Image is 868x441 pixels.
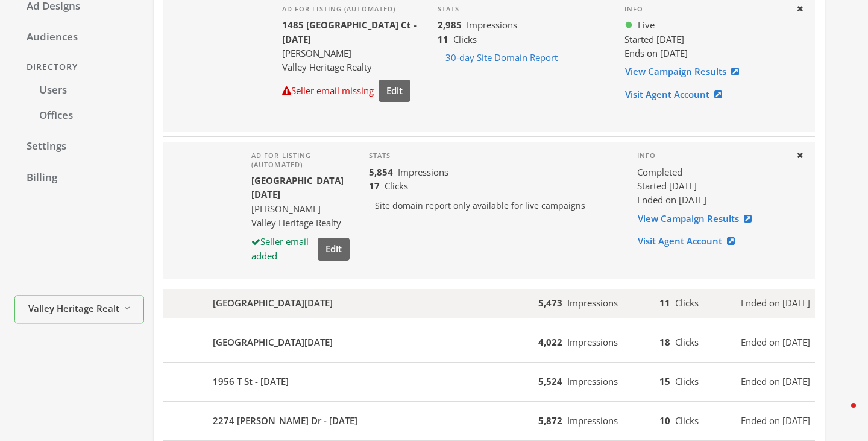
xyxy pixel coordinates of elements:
[637,165,682,179] span: completed
[282,19,417,45] b: 1485 [GEOGRAPHIC_DATA] Ct - [DATE]
[27,78,144,103] a: Users
[163,289,815,318] button: [GEOGRAPHIC_DATA][DATE]5,473Impressions11ClicksEnded on [DATE]
[369,151,618,160] h4: Stats
[638,18,655,32] span: Live
[251,216,350,230] div: Valley Heritage Realty
[282,46,418,60] div: [PERSON_NAME]
[453,33,477,45] span: Clicks
[282,5,418,13] h4: Ad for listing (automated)
[27,103,144,128] a: Offices
[675,414,699,427] span: Clicks
[213,375,289,389] b: 1956 T St - [DATE]
[538,375,562,387] b: 5,524
[659,375,670,387] b: 15
[438,5,605,13] h4: Stats
[251,174,344,200] b: [GEOGRAPHIC_DATA][DATE]
[741,335,810,349] span: Ended on [DATE]
[637,151,786,160] h4: Info
[14,296,144,324] button: Valley Heritage Realty
[213,414,357,428] b: 2274 [PERSON_NAME] Dr - [DATE]
[624,33,787,46] div: Started [DATE]
[741,375,810,389] span: Ended on [DATE]
[385,180,408,192] span: Clicks
[282,60,418,74] div: Valley Heritage Realty
[438,46,565,69] button: 30-day Site Domain Report
[369,166,393,178] b: 5,854
[251,151,350,169] h4: Ad for listing (automated)
[213,296,333,310] b: [GEOGRAPHIC_DATA][DATE]
[163,367,815,396] button: 1956 T St - [DATE]5,524Impressions15ClicksEnded on [DATE]
[659,336,670,348] b: 18
[438,33,448,45] b: 11
[637,179,786,193] div: Started [DATE]
[624,5,787,13] h4: Info
[567,414,618,427] span: Impressions
[213,335,333,349] b: [GEOGRAPHIC_DATA][DATE]
[467,19,517,31] span: Impressions
[827,400,856,429] iframe: Intercom live chat
[538,336,562,348] b: 4,022
[675,375,699,387] span: Clicks
[251,235,313,263] div: Seller email added
[538,414,562,427] b: 5,872
[14,25,144,50] a: Audiences
[637,208,759,230] a: View Campaign Results
[659,414,670,427] b: 10
[163,328,815,357] button: [GEOGRAPHIC_DATA][DATE]4,022Impressions18ClicksEnded on [DATE]
[398,166,448,178] span: Impressions
[624,60,747,83] a: View Campaign Results
[637,230,743,252] a: Visit Agent Account
[567,336,618,348] span: Impressions
[637,194,706,206] span: Ended on [DATE]
[28,302,119,316] span: Valley Heritage Realty
[318,238,350,260] button: Edit
[538,297,562,309] b: 5,473
[282,84,374,98] div: Seller email missing
[675,297,699,309] span: Clicks
[675,336,699,348] span: Clicks
[369,193,618,218] p: Site domain report only available for live campaigns
[624,47,688,59] span: Ends on [DATE]
[567,297,618,309] span: Impressions
[567,375,618,387] span: Impressions
[14,56,144,78] div: Directory
[379,80,410,102] button: Edit
[251,202,350,216] div: [PERSON_NAME]
[624,83,730,106] a: Visit Agent Account
[741,296,810,310] span: Ended on [DATE]
[14,134,144,159] a: Settings
[438,19,462,31] b: 2,985
[741,414,810,428] span: Ended on [DATE]
[163,407,815,436] button: 2274 [PERSON_NAME] Dr - [DATE]5,872Impressions10ClicksEnded on [DATE]
[369,180,380,192] b: 17
[14,165,144,191] a: Billing
[659,297,670,309] b: 11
